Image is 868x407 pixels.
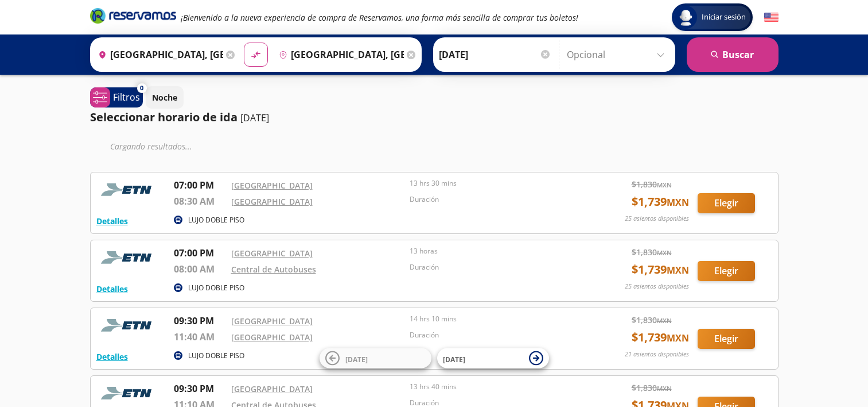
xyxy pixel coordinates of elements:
[437,348,549,368] button: [DATE]
[96,314,159,337] img: RESERVAMOS
[632,329,689,346] span: $ 1,739
[96,382,159,405] img: RESERVAMOS
[188,283,244,293] p: LUJO DOBLE PISO
[697,11,750,23] span: Iniciar sesión
[90,7,176,24] i: Brand Logo
[667,264,689,277] small: MXN
[90,109,238,126] p: Seleccionar horario de ida
[231,383,313,394] a: [GEOGRAPHIC_DATA]
[657,384,672,393] small: MXN
[231,248,313,259] a: [GEOGRAPHIC_DATA]
[174,382,225,396] p: 09:30 PM
[113,90,140,104] p: Filtros
[698,329,755,349] button: Elegir
[667,196,689,209] small: MXN
[625,214,689,224] p: 25 asientos disponibles
[174,178,225,192] p: 07:00 PM
[410,314,583,324] p: 14 hrs 10 mins
[96,178,159,201] img: RESERVAMOS
[231,264,316,275] a: Central de Autobuses
[439,40,551,69] input: Elegir Fecha
[657,181,672,189] small: MXN
[625,350,689,359] p: 21 asientos disponibles
[110,141,192,152] em: Cargando resultados ...
[632,314,672,326] span: $ 1,830
[90,87,143,107] button: 0Filtros
[764,10,779,25] button: English
[632,382,672,394] span: $ 1,830
[698,193,755,213] button: Elegir
[632,261,689,278] span: $ 1,739
[410,330,583,340] p: Duración
[240,111,269,125] p: [DATE]
[174,314,225,328] p: 09:30 PM
[320,348,431,368] button: [DATE]
[632,246,672,258] span: $ 1,830
[96,215,128,227] button: Detalles
[667,332,689,344] small: MXN
[687,37,779,72] button: Buscar
[90,7,176,28] a: Brand Logo
[140,83,143,93] span: 0
[94,40,223,69] input: Buscar Origen
[410,246,583,256] p: 13 horas
[410,382,583,392] p: 13 hrs 40 mins
[174,246,225,260] p: 07:00 PM
[625,282,689,291] p: 25 asientos disponibles
[567,40,670,69] input: Opcional
[231,180,313,191] a: [GEOGRAPHIC_DATA]
[181,12,578,23] em: ¡Bienvenido a la nueva experiencia de compra de Reservamos, una forma más sencilla de comprar tus...
[410,178,583,189] p: 13 hrs 30 mins
[345,354,368,364] span: [DATE]
[657,248,672,257] small: MXN
[657,316,672,325] small: MXN
[698,261,755,281] button: Elegir
[174,262,225,276] p: 08:00 AM
[174,330,225,344] p: 11:40 AM
[231,332,313,343] a: [GEOGRAPHIC_DATA]
[96,283,128,295] button: Detalles
[96,351,128,363] button: Detalles
[174,194,225,208] p: 08:30 AM
[632,178,672,190] span: $ 1,830
[96,246,159,269] img: RESERVAMOS
[188,351,244,361] p: LUJO DOBLE PISO
[146,86,184,109] button: Noche
[410,262,583,272] p: Duración
[443,354,465,364] span: [DATE]
[632,193,689,210] span: $ 1,739
[231,316,313,327] a: [GEOGRAPHIC_DATA]
[231,196,313,207] a: [GEOGRAPHIC_DATA]
[152,91,177,103] p: Noche
[274,40,404,69] input: Buscar Destino
[188,215,244,225] p: LUJO DOBLE PISO
[410,194,583,205] p: Duración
